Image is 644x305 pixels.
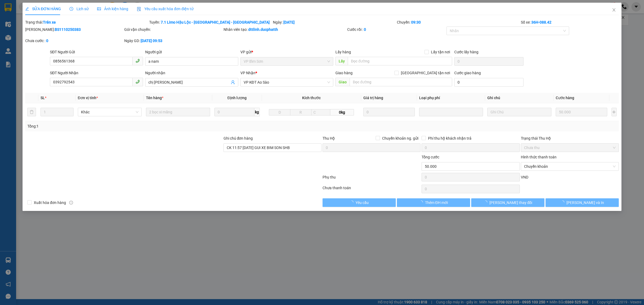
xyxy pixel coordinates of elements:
[248,27,278,32] b: dttlinh.ducphatth
[454,50,478,54] label: Cước lấy hàng
[43,20,56,24] b: Trên xe
[149,19,273,25] div: Tuyến:
[136,80,140,84] span: phone
[396,19,520,25] div: Chuyến:
[454,78,524,87] input: Cước giao hàng
[244,57,330,65] span: VP Bỉm Sơn
[454,71,481,75] label: Cước giao hàng
[484,200,489,204] span: loading
[335,50,351,54] span: Lấy hàng
[240,71,255,75] span: VP Nhận
[136,59,140,63] span: phone
[290,109,312,116] input: R
[606,3,621,18] button: Close
[425,200,448,206] span: Thêm ĐH mới
[55,27,81,32] b: BS1110250383
[419,200,425,204] span: loading
[399,70,452,76] span: [GEOGRAPHIC_DATA] tận nơi
[422,155,439,159] span: Tổng cước
[520,19,619,25] div: Số xe:
[244,78,330,86] span: VP KĐT Ao Sào
[124,38,222,44] div: Ngày GD:
[231,80,235,84] span: user-add
[566,200,604,206] span: [PERSON_NAME] và In
[561,200,566,204] span: loading
[380,135,420,141] span: Chuyển khoản ng. gửi
[27,123,248,129] div: Tổng: 1
[556,108,607,116] input: 0
[546,198,619,207] button: [PERSON_NAME] và In
[25,27,123,32] div: [PERSON_NAME]:
[350,78,452,86] input: Dọc đường
[46,39,48,43] b: 0
[224,136,253,140] label: Ghi chú đơn hàng
[81,108,138,116] span: Khác
[137,7,193,11] span: Yêu cầu xuất hóa đơn điện tử
[411,20,421,24] b: 09:30
[41,96,45,100] span: SL
[364,27,366,32] b: 0
[69,7,89,11] span: Lịch sử
[224,143,321,152] input: Ghi chú đơn hàng
[27,108,36,116] button: delete
[228,96,247,100] span: Định lượng
[25,7,61,11] span: SỬA ĐƠN HÀNG
[146,108,210,116] input: VD: Bàn, Ghế
[25,7,29,11] span: edit
[161,20,270,24] b: 7.1 Limo Hậu Lộc - [GEOGRAPHIC_DATA] - [GEOGRAPHIC_DATA]
[254,108,260,116] span: kg
[612,108,617,116] button: plus
[322,185,421,194] div: Chưa thanh toán
[426,135,474,141] span: Phí thu hộ khách nhận trả
[224,27,346,32] div: Nhân viên tạo:
[524,144,616,152] span: Chưa thu
[146,96,163,100] span: Tên hàng
[97,7,128,11] span: Ảnh kiện hàng
[485,93,553,103] th: Ghi chú
[429,49,452,55] span: Lấy tận nơi
[330,109,354,116] span: 0kg
[137,7,141,11] img: icon
[145,49,238,55] div: Người gửi
[50,49,143,55] div: SĐT Người Gửi
[524,162,616,170] span: Chuyển khoản
[521,175,528,179] span: VND
[272,19,396,25] div: Ngày:
[240,49,334,55] div: VP gửi
[141,39,162,43] b: [DATE] 09:53
[335,57,348,65] span: Lấy
[323,198,396,207] button: Yêu cầu
[487,108,551,116] input: Ghi Chú
[124,27,222,32] div: Gói vận chuyển:
[356,200,369,206] span: Yêu cầu
[78,96,98,100] span: Đơn vị tính
[283,20,295,24] b: [DATE]
[489,200,532,206] span: [PERSON_NAME] thay đổi
[25,38,123,44] div: Chưa cước :
[348,57,452,65] input: Dọc đường
[363,96,383,100] span: Giá trị hàng
[556,96,574,100] span: Cước hàng
[69,7,73,11] span: clock-circle
[69,201,73,204] span: info-circle
[521,155,557,159] label: Hình thức thanh toán
[311,109,331,116] input: C
[145,70,238,76] div: Người nhận
[25,19,149,25] div: Trạng thái:
[269,109,290,116] input: D
[471,198,544,207] button: [PERSON_NAME] thay đổi
[302,96,321,100] span: Kích thước
[531,20,551,24] b: 36H-088.42
[363,108,415,116] input: 0
[335,78,350,86] span: Giao
[350,200,356,204] span: loading
[612,8,616,12] span: close
[50,70,143,76] div: SĐT Người Nhận
[323,136,335,140] span: Thu Hộ
[97,7,101,11] span: picture
[417,93,485,103] th: Loại phụ phí
[347,27,445,32] div: Cước rồi :
[335,71,353,75] span: Giao hàng
[32,200,68,206] span: Xuất hóa đơn hàng
[521,135,619,141] div: Trạng thái Thu Hộ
